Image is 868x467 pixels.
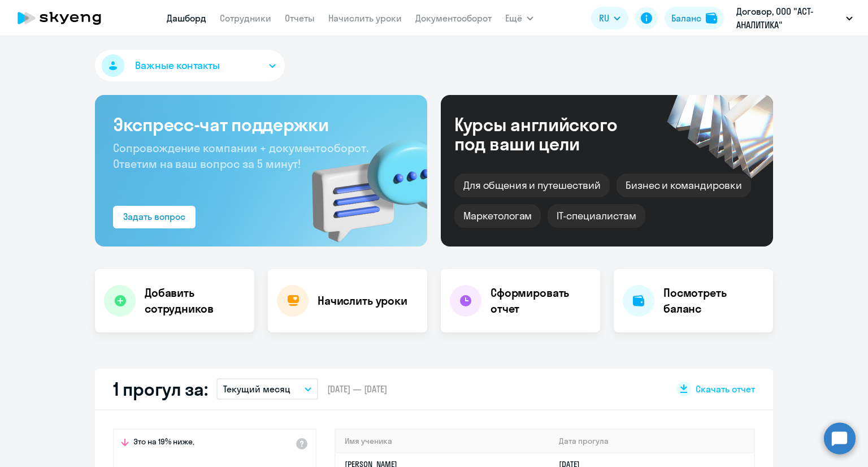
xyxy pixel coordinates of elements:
[113,113,409,136] h3: Экспресс-чат поддержки
[696,383,755,395] span: Скачать отчет
[135,58,220,73] span: Важные контакты
[454,204,541,228] div: Маркетологам
[113,141,368,171] span: Сопровождение компании + документооборот. Ответим на ваш вопрос за 5 минут!
[216,378,318,400] button: Текущий месяц
[665,7,724,29] button: Балансbalance
[220,12,271,24] a: Сотрудники
[113,206,196,228] button: Задать вопрос
[328,12,402,24] a: Начислить уроки
[95,50,285,81] button: Важные контакты
[318,293,407,309] h4: Начислить уроки
[113,378,207,400] h2: 1 прогул за:
[123,210,185,223] div: Задать вопрос
[327,383,387,395] span: [DATE] — [DATE]
[415,12,492,24] a: Документооборот
[454,174,610,197] div: Для общения и путешествий
[336,430,550,453] th: Имя ученика
[505,7,533,29] button: Ещё
[671,11,701,25] div: Баланс
[663,285,764,317] h4: Посмотреть баланс
[736,5,841,32] p: Договор, ООО "АСТ-АНАЛИТИКА"
[491,285,591,317] h4: Сформировать отчет
[731,5,858,32] button: Договор, ООО "АСТ-АНАЛИТИКА"
[145,285,245,317] h4: Добавить сотрудников
[454,115,648,153] div: Курсы английского под ваши цели
[548,204,645,228] div: IT-специалистам
[167,12,206,24] a: Дашборд
[706,12,717,24] img: balance
[133,436,194,450] span: Это на 19% ниже,
[296,119,427,247] img: bg-img
[223,382,290,396] p: Текущий месяц
[505,11,522,25] span: Ещё
[599,11,609,25] span: RU
[550,430,754,453] th: Дата прогула
[285,12,315,24] a: Отчеты
[591,7,628,29] button: RU
[617,174,751,197] div: Бизнес и командировки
